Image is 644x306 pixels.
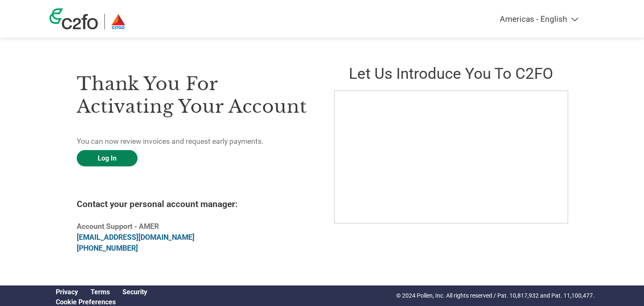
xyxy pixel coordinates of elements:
[122,288,147,296] a: Security
[77,73,310,118] h3: Thank you for activating your account
[49,298,153,306] div: Open Cookie Preferences Modal
[334,91,568,223] iframe: C2FO Introduction Video
[77,150,138,166] a: Log In
[49,8,98,29] img: c2fo logo
[111,14,125,29] img: CITGO
[77,136,310,147] p: You can now review invoices and request early payments.
[334,65,567,83] h2: Let us introduce you to C2FO
[77,244,138,252] a: [PHONE_NUMBER]
[91,288,110,296] a: Terms
[77,199,310,209] h4: Contact your personal account manager:
[56,298,116,306] a: Cookie Preferences, opens a dedicated popup modal window
[77,233,195,241] a: [EMAIL_ADDRESS][DOMAIN_NAME]
[56,288,78,296] a: Privacy
[77,222,159,231] b: Account Support - AMER
[396,291,595,300] p: © 2024 Pollen, Inc. All rights reserved / Pat. 10,817,932 and Pat. 11,100,477.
